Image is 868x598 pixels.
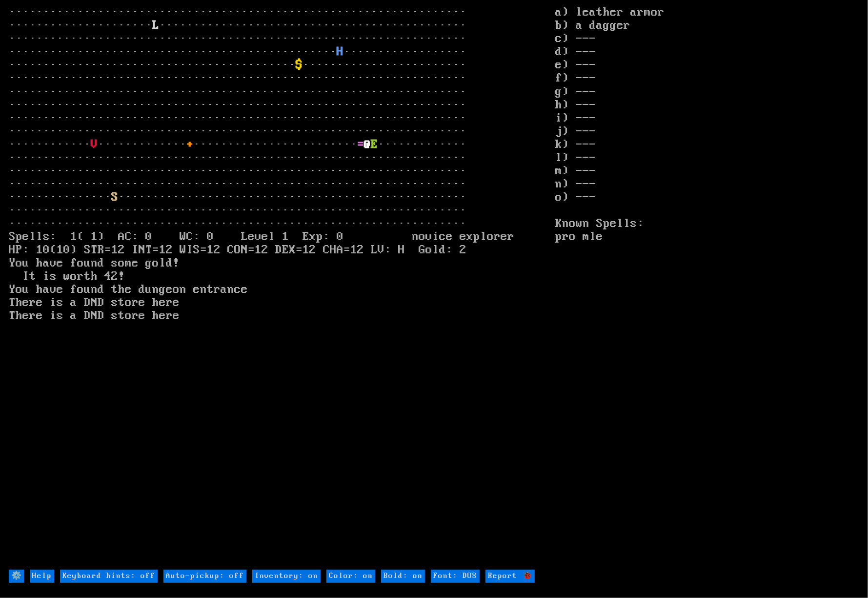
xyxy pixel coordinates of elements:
input: ⚙️ [9,570,24,583]
font: H [337,45,343,59]
larn: ··································································· ····················· ·······... [9,6,556,568]
input: Color: on [326,570,375,583]
input: Report 🐞 [485,570,535,583]
input: Font: DOS [431,570,480,583]
font: @ [364,138,371,151]
input: Inventory: on [252,570,321,583]
font: = [357,138,364,151]
font: V [91,138,98,151]
font: $ [296,58,303,72]
input: Keyboard hints: off [60,570,158,583]
font: E [371,138,378,151]
input: Auto-pickup: off [163,570,246,583]
stats: a) leather armor b) a dagger c) --- d) --- e) --- f) --- g) --- h) --- i) --- j) --- k) --- l) --... [556,6,860,568]
input: Bold: on [381,570,425,583]
font: S [111,190,118,204]
font: + [186,138,193,151]
input: Help [30,570,54,583]
font: L [152,19,159,32]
